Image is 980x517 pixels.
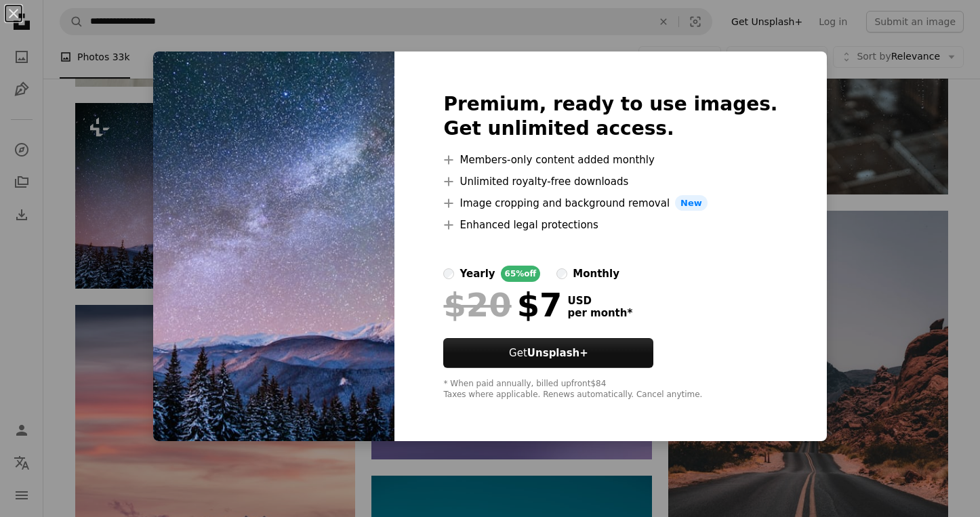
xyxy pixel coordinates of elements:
[443,195,777,211] li: Image cropping and background removal
[443,217,777,233] li: Enhanced legal protections
[675,195,708,211] span: New
[501,266,541,282] div: 65% off
[443,287,511,323] span: $20
[443,268,454,279] input: yearly65%off
[443,92,777,141] h2: Premium, ready to use images. Get unlimited access.
[460,266,495,282] div: yearly
[556,268,567,279] input: monthly
[573,266,619,282] div: monthly
[443,173,777,190] li: Unlimited royalty-free downloads
[443,287,562,323] div: $7
[443,338,653,368] button: GetUnsplash+
[567,307,632,319] span: per month *
[443,379,777,400] div: * When paid annually, billed upfront $84 Taxes where applicable. Renews automatically. Cancel any...
[443,152,777,168] li: Members-only content added monthly
[567,295,632,307] span: USD
[153,51,394,442] img: premium_photo-1661277679965-9db1104e890f
[527,347,588,359] strong: Unsplash+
